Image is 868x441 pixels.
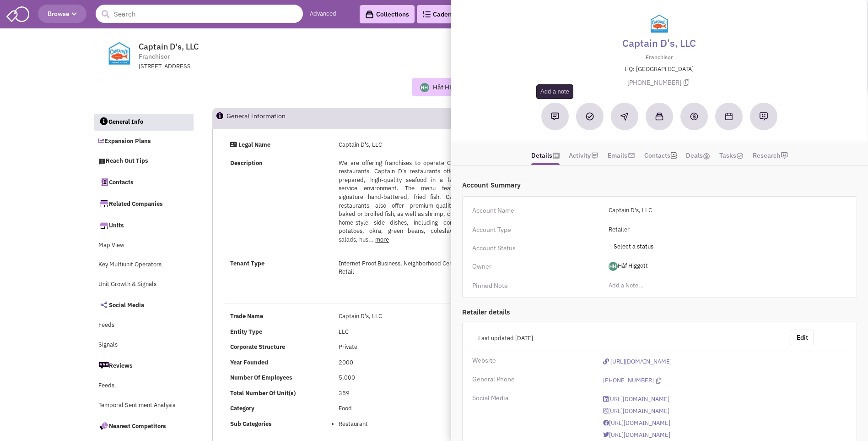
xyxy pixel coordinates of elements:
b: Category [230,404,254,412]
strong: Legal Name [238,141,270,149]
div: Account Status [472,243,597,253]
img: Add a note [551,112,559,121]
img: Reachout [620,113,628,121]
div: [STREET_ADDRESS] [139,62,377,71]
a: Feeds [94,377,194,395]
b: Sub Categories [230,420,272,428]
div: Social Media [472,393,597,402]
a: Captain D's, LLC [622,33,696,53]
a: Emails [608,147,627,164]
img: Request research [759,112,768,121]
a: [URL][DOMAIN_NAME] [603,405,841,417]
div: General Phone [472,375,597,384]
span: Select a status [609,242,658,252]
div: 359 [333,389,485,398]
input: Add a Note... [603,278,841,293]
div: Owner [472,262,597,271]
b: Number Of Employees [230,374,292,381]
img: icon-dealamount.png [703,153,710,160]
div: 5,000 [333,374,485,382]
input: Select a type [603,222,841,237]
a: Key Multiunit Operators [94,256,194,274]
img: Create a deal [690,112,699,121]
div: Food [333,404,485,413]
a: Unit Growth & Signals [94,276,194,293]
input: Search [96,5,303,23]
a: Units [94,215,194,235]
li: Restaurant [339,420,479,429]
a: Contacts [94,172,194,192]
a: [URL][DOMAIN_NAME] [603,356,841,368]
a: Related Companies [94,194,194,213]
div: Account Type [472,225,597,234]
img: Schedule a Meeting [725,113,733,120]
span: Captain D's, LLC [139,41,199,52]
a: [PHONE_NUMBER] [603,375,654,386]
div: Add a note [536,84,573,99]
b: Trade Name [230,312,263,320]
div: Website [472,356,597,365]
img: research-icon.png [781,152,788,159]
div: 2000 [333,358,485,367]
a: [URL][DOMAIN_NAME] [603,417,841,429]
div: Captain D's, LLC [333,141,485,149]
a: Deals [686,147,710,164]
a: Research [753,147,780,164]
div: Internet Proof Business, Neighborhood Centered Retail [333,259,485,276]
a: [URL][DOMAIN_NAME] [603,429,841,441]
img: icon-collection-lavender-black.svg [365,10,374,19]
b: Entity Type [230,328,262,336]
a: Nearest Competitors [94,416,194,435]
button: Add to a collection [646,103,673,130]
a: Tasks [719,147,744,164]
p: Franchisor [462,53,857,61]
a: Reviews [94,356,194,375]
a: Feeds [94,317,194,334]
strong: Description [230,159,263,167]
span: Franchisor [139,52,170,61]
div: Captain D's, LLC [333,312,485,321]
span: Browse [48,10,77,18]
div: Account Summary [462,180,857,190]
a: Signals [94,336,194,354]
b: Year Founded [230,358,268,366]
img: Add to a collection [655,112,663,121]
a: Temporal Sentiment Analysis [94,397,194,414]
a: Reach Out Tips [94,153,194,170]
img: Add a Task [586,112,594,121]
div: Pinned Note [472,281,597,290]
a: Collections [360,5,415,23]
p: HQ: [GEOGRAPHIC_DATA] [462,65,857,74]
strong: Tenant Type [230,259,264,267]
a: Map View [94,237,194,254]
input: Add a Account name... [603,203,841,218]
div: Retailer details [462,307,857,317]
img: TaskCount.png [736,152,744,160]
img: icon-note.png [591,152,598,159]
a: more [375,236,389,243]
img: SmartAdmin [6,5,29,22]
a: Social Media [94,295,194,314]
img: ihEnzECrckaN_o0XeKJygQ.png [609,262,618,271]
a: Contacts [644,147,670,164]
img: Cadences_logo.png [422,11,431,17]
h2: General Information [226,108,286,128]
span: Hâf Higgott [603,259,841,274]
a: [URL][DOMAIN_NAME] [603,393,841,405]
span: We are offering franchises to operate Captain D’s restaurants. Captain D’s restaurants offer fres... [339,159,479,243]
a: Cadences [417,5,467,23]
a: General Info [94,114,194,131]
a: Advanced [310,10,336,18]
img: icon-email-active-16.png [628,152,635,159]
a: Expansion Plans [94,133,194,150]
div: LLC [333,328,485,336]
div: Private [333,343,485,352]
button: Browse [38,5,86,23]
a: Details [531,147,552,164]
div: Hâf Higgott [433,83,467,92]
a: Activity [569,147,591,164]
div: Last updated [DATE] [472,330,784,347]
b: Total Number Of Unit(s) [230,389,296,397]
div: Account Name [472,206,597,215]
b: Corporate Structure [230,343,285,351]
